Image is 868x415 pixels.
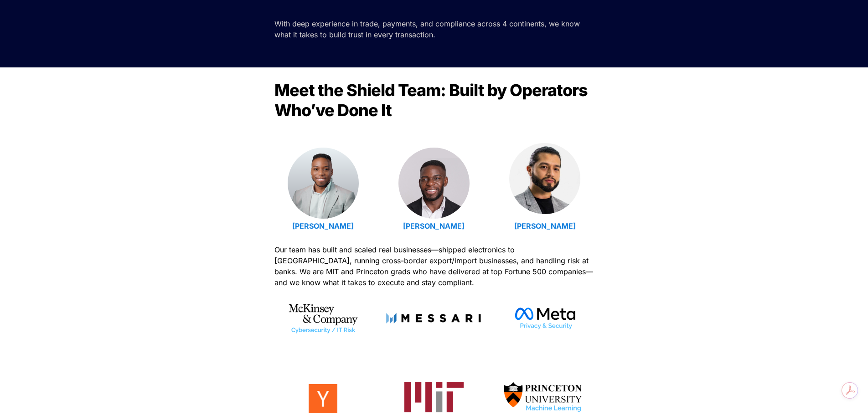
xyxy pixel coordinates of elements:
[274,245,595,287] span: Our team has built and scaled real businesses—shipped electronics to [GEOGRAPHIC_DATA], running c...
[292,221,354,231] a: [PERSON_NAME]
[514,221,576,231] a: [PERSON_NAME]
[403,221,465,231] a: [PERSON_NAME]
[274,19,582,39] span: With deep experience in trade, payments, and compliance across 4 continents, we know what it take...
[274,80,591,120] span: Meet the Shield Team: Built by Operators Who’ve Done It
